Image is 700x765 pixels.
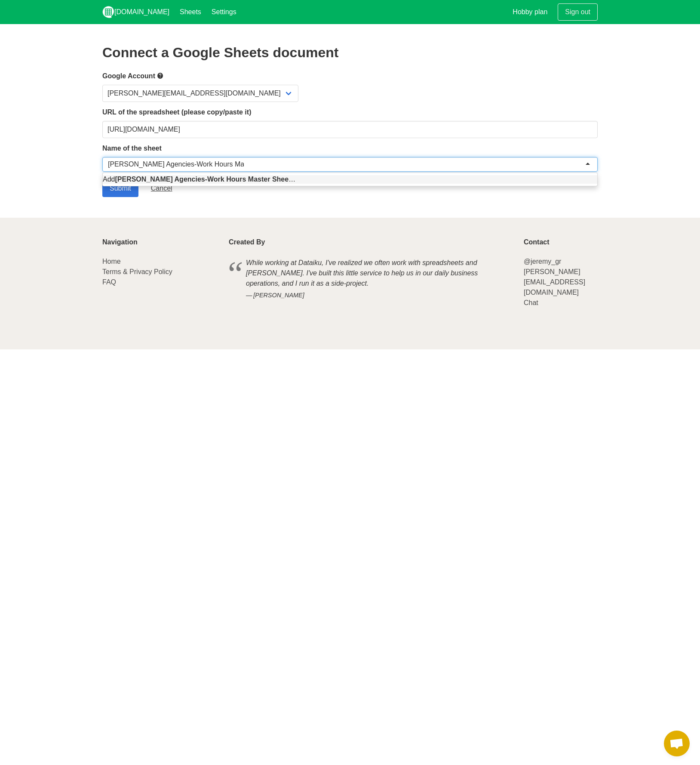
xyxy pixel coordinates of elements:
[524,238,598,246] p: Contact
[524,299,538,306] a: Chat
[102,180,138,197] input: Submit
[102,6,114,18] img: logo_v2_white.png
[246,291,496,300] cite: [PERSON_NAME]
[102,107,598,117] label: URL of the spreadsheet (please copy/paste it)
[102,45,598,60] h2: Connect a Google Sheets document
[144,180,180,197] a: Cancel
[558,3,598,21] a: Sign out
[524,268,585,296] a: [PERSON_NAME][EMAIL_ADDRESS][DOMAIN_NAME]
[102,121,598,138] input: Should start with https://docs.google.com/spreadsheets/d/
[103,175,597,184] div: Add …
[524,258,561,265] a: @jeremy_gr
[229,238,513,246] p: Created By
[102,268,172,275] a: Terms & Privacy Policy
[102,258,121,265] a: Home
[115,176,289,183] strong: [PERSON_NAME] Agencies-Work Hours Master Shee
[229,256,513,302] blockquote: While working at Dataiku, I've realized we often work with spreadsheets and [PERSON_NAME]. I've b...
[102,143,598,154] label: Name of the sheet
[102,71,598,81] label: Google Account
[664,731,690,756] div: Open chat
[102,238,218,246] p: Navigation
[102,278,116,286] a: FAQ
